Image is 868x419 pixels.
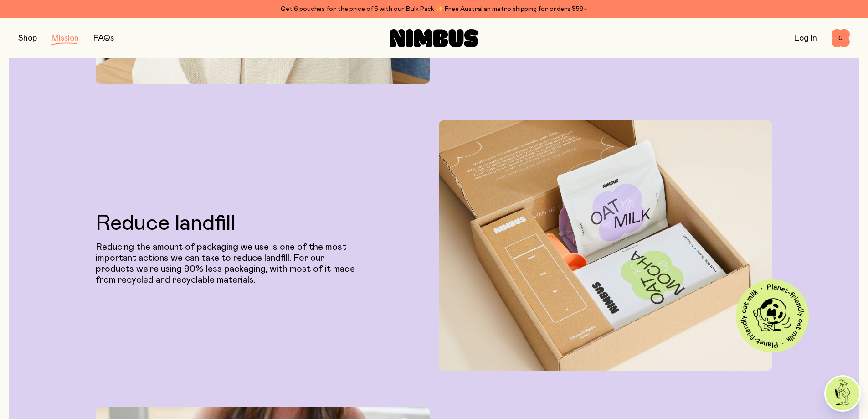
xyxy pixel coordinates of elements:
[93,34,114,42] a: FAQs
[18,4,850,15] div: Get 6 pouches for the price of 5 with our Bulk Pack ✨ Free Australian metro shipping for orders $59+
[832,29,850,47] button: 0
[439,120,772,371] img: Nimbus starter pack opened
[96,212,361,234] h3: Reduce landfill
[753,297,791,335] img: illustration-earth.png
[51,34,79,42] a: Mission
[826,377,859,410] img: agent
[96,242,361,285] p: Reducing the amount of packaging we use is one of the most important actions we can take to reduc...
[794,34,817,42] a: Log In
